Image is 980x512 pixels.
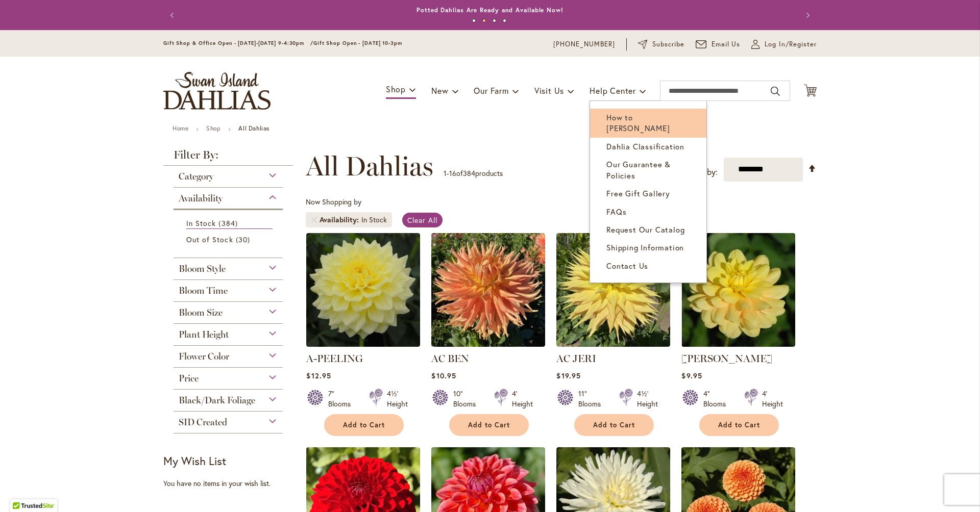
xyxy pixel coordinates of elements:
span: Category [179,171,213,182]
span: Our Guarantee & Policies [606,159,671,180]
a: Out of Stock 30 [186,234,273,245]
span: Request Our Catalog [606,224,684,235]
div: You have no items in your wish list. [163,478,300,489]
a: In Stock 384 [186,218,273,229]
a: AHOY MATEY [681,339,795,349]
button: Add to Cart [574,414,654,436]
a: AC BEN [431,339,545,349]
img: AC Jeri [556,233,670,347]
a: store logo [163,72,271,110]
img: A-Peeling [306,233,420,347]
span: All Dahlias [306,151,433,182]
span: Our Farm [474,85,508,96]
button: Previous [163,5,184,25]
button: 3 of 4 [493,19,496,22]
img: AC BEN [431,233,545,347]
span: $12.95 [306,371,331,380]
span: Bloom Size [179,307,223,318]
a: Log In/Register [751,39,817,49]
div: 10" Blooms [453,389,482,409]
span: 30 [236,234,253,245]
span: Subscribe [652,39,684,49]
a: AC JERI [556,352,596,365]
span: Free Gift Gallery [606,188,670,198]
a: Home [173,124,188,132]
a: Clear All [402,213,443,227]
span: Bloom Time [179,285,228,296]
p: - of products [444,165,503,182]
span: Add to Cart [343,421,385,429]
span: Plant Height [179,329,229,340]
div: 11" Blooms [578,389,607,409]
a: Potted Dahlias Are Ready and Available Now! [416,6,563,14]
span: Out of Stock [186,235,233,244]
span: 384 [463,168,475,178]
a: Subscribe [638,39,684,49]
span: Dahlia Classification [606,141,684,151]
a: A-PEELING [306,352,363,365]
span: SID Created [179,417,227,428]
div: 4' Height [512,389,533,409]
a: Remove Availability In Stock [311,217,317,223]
span: Add to Cart [718,421,760,429]
div: 4½' Height [637,389,658,409]
span: New [431,85,448,96]
div: 7" Blooms [328,389,357,409]
strong: My Wish List [163,453,226,468]
strong: All Dahlias [238,124,269,132]
span: Availability [320,215,361,225]
iframe: Launch Accessibility Center [8,476,36,504]
strong: Filter By: [163,149,293,166]
div: 4" Blooms [703,389,732,409]
div: In Stock [361,215,387,225]
span: 1 [444,168,447,178]
span: Clear All [407,215,437,225]
span: Gift Shop & Office Open - [DATE]-[DATE] 9-4:30pm / [163,40,313,46]
img: AHOY MATEY [681,233,795,347]
a: AC Jeri [556,339,670,349]
span: Shipping Information [606,242,684,252]
span: Shop [386,84,406,94]
button: Add to Cart [449,414,529,436]
a: A-Peeling [306,339,420,349]
span: Bloom Style [179,263,226,274]
button: Add to Cart [324,414,404,436]
span: $10.95 [431,371,456,380]
span: How to [PERSON_NAME] [606,112,670,133]
span: Availability [179,193,223,204]
span: Add to Cart [468,421,510,429]
span: $9.95 [681,371,702,380]
span: Log In/Register [765,39,817,49]
button: 4 of 4 [503,19,506,22]
div: 4½' Height [387,389,408,409]
span: Black/Dark Foliage [179,395,255,406]
button: Add to Cart [699,414,779,436]
button: Next [796,5,817,25]
span: FAQs [606,207,626,217]
div: 4' Height [762,389,783,409]
button: 2 of 4 [482,19,486,22]
a: [PHONE_NUMBER] [553,39,615,49]
button: 1 of 4 [472,19,476,22]
span: 16 [449,168,456,178]
span: $19.95 [556,371,580,380]
span: 384 [218,218,240,228]
span: Price [179,373,199,384]
span: Email Us [712,39,741,49]
a: [PERSON_NAME] [681,352,772,365]
span: Flower Color [179,351,229,362]
span: Contact Us [606,261,648,271]
a: Shop [206,124,220,132]
a: AC BEN [431,352,469,365]
span: Gift Shop Open - [DATE] 10-3pm [313,40,402,46]
span: Add to Cart [593,421,635,429]
span: In Stock [186,218,216,228]
span: Visit Us [534,85,564,96]
span: Now Shopping by [306,197,361,207]
span: Help Center [590,85,636,96]
a: Email Us [696,39,741,49]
